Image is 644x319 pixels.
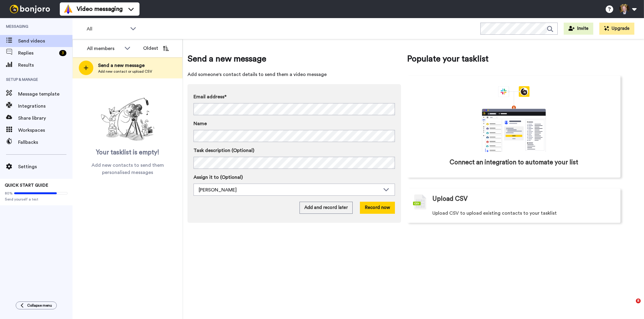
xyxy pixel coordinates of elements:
iframe: Intercom live chat [623,298,638,313]
label: Email address* [194,93,395,100]
span: Send a new message [187,53,401,65]
span: Connect an integration to automate your list [450,158,578,167]
span: Settings [18,163,72,170]
div: [PERSON_NAME] [199,186,380,194]
div: 3 [59,50,66,56]
span: Send yourself a test [5,197,68,202]
span: All [87,25,127,33]
span: Workspaces [18,127,72,134]
span: Send a new message [98,62,152,69]
button: Add and record later [300,202,353,214]
span: Collapse menu [27,303,52,308]
span: Upload CSV to upload existing contacts to your tasklist [432,210,557,217]
span: Video messaging [77,5,123,13]
span: 8 [636,298,641,303]
img: csv-grey.png [413,194,426,210]
span: Your tasklist is empty! [96,148,159,157]
span: Add new contacts to send them personalised messages [82,162,174,176]
button: Invite [564,23,593,35]
span: Share library [18,115,72,122]
span: Message template [18,90,72,98]
div: animation [469,86,559,152]
span: Name [194,120,207,127]
button: Collapse menu [16,302,57,309]
span: 80% [5,191,13,196]
span: Results [18,62,72,69]
span: Fallbacks [18,139,72,146]
span: Send videos [18,37,72,45]
button: Oldest [139,42,173,54]
div: All members [87,45,121,52]
img: ready-set-action.png [98,95,158,144]
label: Task description (Optional) [194,147,395,154]
img: vm-color.svg [63,4,73,14]
span: Add someone's contact details to send them a video message [187,71,401,78]
button: Upgrade [599,23,634,35]
span: Integrations [18,103,72,110]
label: Assign it to (Optional) [194,174,395,181]
span: QUICK START GUIDE [5,183,48,188]
span: Upload CSV [432,194,468,204]
span: Populate your tasklist [407,53,620,65]
img: bj-logo-header-white.svg [7,5,53,13]
span: Add new contact or upload CSV [98,69,152,74]
button: Record now [360,202,395,214]
span: Replies [18,49,57,57]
